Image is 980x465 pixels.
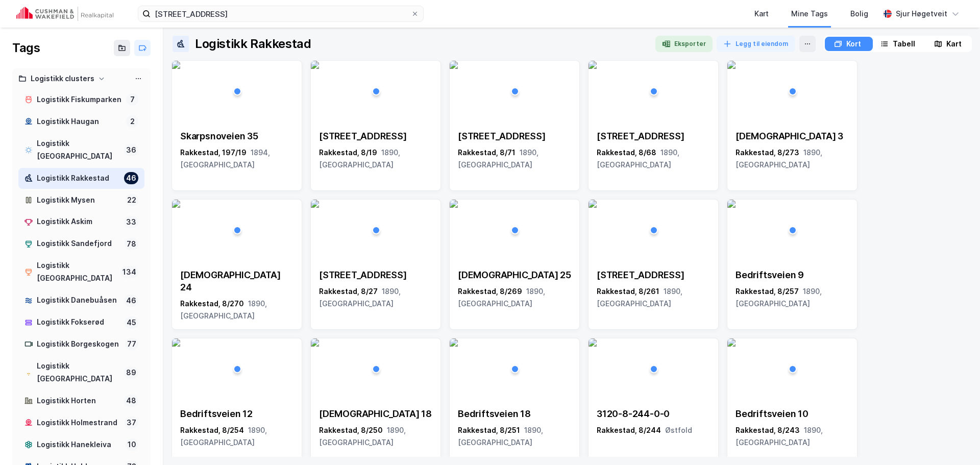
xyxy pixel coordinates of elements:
div: 33 [124,216,138,228]
div: 2 [126,115,138,128]
div: [STREET_ADDRESS] [597,269,710,281]
span: 1890, [GEOGRAPHIC_DATA] [458,426,543,447]
div: 78 [125,238,138,250]
div: 45 [125,316,138,329]
div: Bedriftsveien 18 [458,408,571,420]
div: [DEMOGRAPHIC_DATA] 24 [180,269,293,293]
div: Rakkestad, 8/244 [597,424,710,436]
a: Logistikk Rakkestad46 [18,168,144,189]
a: Logistikk Fiskumparken7 [18,89,144,110]
div: Kart [754,8,769,20]
div: Bolig [850,8,868,20]
div: Tabell [893,38,915,50]
div: 134 [120,266,138,278]
img: 256x120 [311,200,319,208]
div: 46 [124,172,138,184]
span: 1890, [GEOGRAPHIC_DATA] [180,299,267,320]
div: Logistikk [GEOGRAPHIC_DATA] [37,259,116,285]
img: 256x120 [450,338,458,347]
span: 1890, [GEOGRAPHIC_DATA] [736,426,823,447]
img: 256x120 [589,338,597,347]
div: Logistikk Danebuåsen [37,294,120,307]
div: Rakkestad, 8/243 [736,424,849,449]
div: 22 [125,194,138,206]
div: 46 [124,295,138,307]
div: 48 [124,395,138,407]
span: 1894, [GEOGRAPHIC_DATA] [180,148,270,169]
span: 1890, [GEOGRAPHIC_DATA] [736,148,822,169]
a: Logistikk Holmestrand37 [18,412,144,433]
div: Rakkestad, 8/27 [319,285,432,310]
div: Logistikk Haugan [37,115,122,128]
div: Logistikk Borgeskogen [37,338,121,351]
iframe: Chat Widget [929,416,980,465]
div: Rakkestad, 8/261 [597,285,710,310]
div: Kort [846,38,861,50]
span: 1890, [GEOGRAPHIC_DATA] [319,148,400,169]
div: Rakkestad, 8/71 [458,146,571,171]
a: Logistikk Danebuåsen46 [18,290,144,311]
a: Logistikk Mysen22 [18,190,144,211]
img: 256x120 [311,338,319,347]
span: 1890, [GEOGRAPHIC_DATA] [319,287,401,308]
div: Logistikk Horten [37,395,120,407]
div: Logistikk clusters [31,72,94,85]
input: Søk på adresse, matrikkel, gårdeiere, leietakere eller personer [151,6,411,21]
div: Rakkestad, 197/19 [180,146,293,171]
div: [STREET_ADDRESS] [458,130,571,142]
div: 36 [124,144,138,156]
img: 256x120 [172,61,180,69]
span: 1890, [GEOGRAPHIC_DATA] [180,426,267,447]
div: Rakkestad, 8/257 [736,285,849,310]
img: 256x120 [172,338,180,347]
img: 256x120 [727,338,736,347]
div: Logistikk Hanekleiva [37,438,121,451]
div: Rakkestad, 8/254 [180,424,293,449]
span: 1890, [GEOGRAPHIC_DATA] [319,426,406,447]
div: [STREET_ADDRESS] [319,269,432,281]
a: Logistikk [GEOGRAPHIC_DATA]36 [18,133,144,167]
div: Rakkestad, 8/270 [180,298,293,322]
img: 256x120 [311,61,319,69]
div: Logistikk [GEOGRAPHIC_DATA] [37,360,120,385]
div: Kontrollprogram for chat [929,416,980,465]
span: 1890, [GEOGRAPHIC_DATA] [458,148,538,169]
div: [DEMOGRAPHIC_DATA] 3 [736,130,849,142]
div: Sjur Høgetveit [896,8,947,20]
span: Østfold [665,426,692,434]
a: Logistikk Fokserød45 [18,312,144,333]
div: Bedriftsveien 9 [736,269,849,281]
div: [STREET_ADDRESS] [597,130,710,142]
div: Skarpsnoveien 35 [180,130,293,142]
div: 77 [125,338,138,350]
a: Logistikk Sandefjord78 [18,233,144,254]
a: Logistikk [GEOGRAPHIC_DATA]134 [18,255,144,289]
div: Logistikk Rakkestad [37,172,120,185]
img: 256x120 [589,200,597,208]
div: Tags [12,40,40,56]
span: 1890, [GEOGRAPHIC_DATA] [597,287,682,308]
a: Logistikk Hanekleiva10 [18,434,144,455]
div: Logistikk Holmestrand [37,417,120,429]
button: Eksporter [655,36,713,52]
div: 3120-8-244-0-0 [597,408,710,420]
div: Rakkestad, 8/273 [736,146,849,171]
div: [DEMOGRAPHIC_DATA] 18 [319,408,432,420]
a: Logistikk [GEOGRAPHIC_DATA]89 [18,356,144,389]
div: Rakkestad, 8/19 [319,146,432,171]
div: Rakkestad, 8/269 [458,285,571,310]
div: Logistikk Askim [37,215,120,228]
div: Kart [946,38,962,50]
span: 1890, [GEOGRAPHIC_DATA] [597,148,679,169]
img: 256x120 [172,200,180,208]
img: 256x120 [450,200,458,208]
div: 89 [124,366,138,379]
div: Bedriftsveien 10 [736,408,849,420]
button: Legg til eiendom [717,36,795,52]
div: Logistikk Mysen [37,194,121,207]
div: Bedriftsveien 12 [180,408,293,420]
img: cushman-wakefield-realkapital-logo.202ea83816669bd177139c58696a8fa1.svg [16,7,113,21]
a: Logistikk Borgeskogen77 [18,334,144,355]
div: Mine Tags [791,8,828,20]
a: Logistikk Haugan2 [18,111,144,132]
